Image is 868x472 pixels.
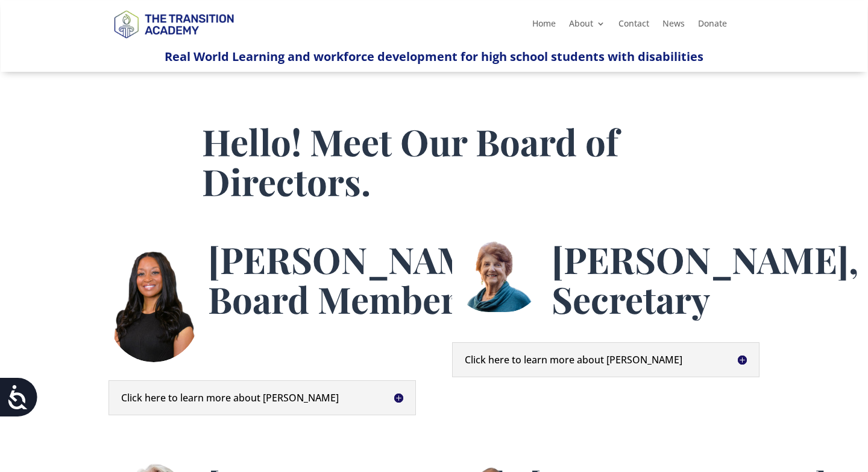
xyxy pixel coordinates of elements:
a: Logo-Noticias [108,36,239,48]
span: [PERSON_NAME], Board Member [208,235,515,323]
a: About [569,19,605,33]
span: [PERSON_NAME], Secretary [552,235,858,323]
a: News [662,19,685,33]
a: Contact [618,19,649,33]
a: Donate [698,19,727,33]
img: TTA Brand_TTA Primary Logo_Horizontal_Light BG [108,2,239,45]
span: Hello! Meet Our Board of Directors. [202,117,618,205]
h5: Click here to learn more about [PERSON_NAME] [121,393,403,403]
h5: Click here to learn more about [PERSON_NAME] [465,355,747,365]
span: Real World Learning and workforce development for high school students with disabilities [165,48,703,65]
a: Home [532,19,556,33]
